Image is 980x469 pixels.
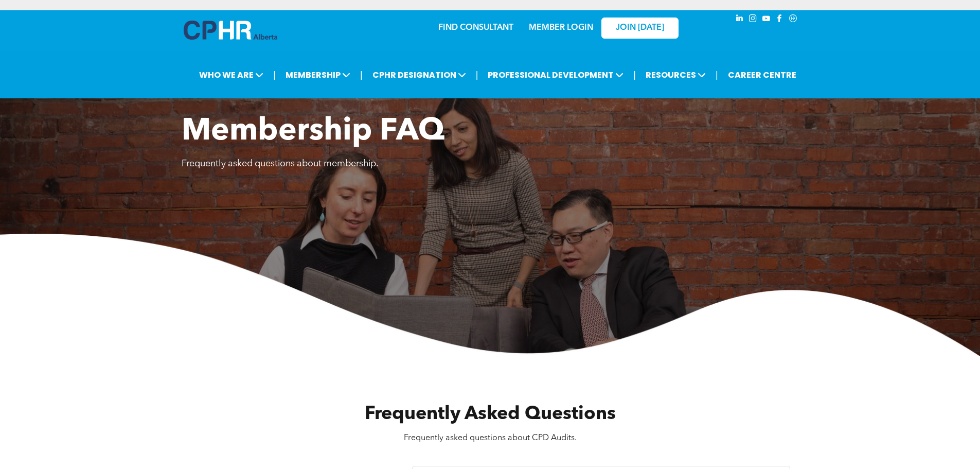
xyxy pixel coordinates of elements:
[360,64,363,85] li: |
[369,65,469,84] span: CPHR DESIGNATION
[633,64,636,85] li: |
[438,24,513,32] a: FIND CONSULTANT
[182,116,444,147] span: Membership FAQ
[273,64,276,85] li: |
[761,13,772,27] a: youtube
[485,65,627,84] span: PROFESSIONAL DEVELOPMENT
[184,21,277,40] img: A blue and white logo for cp alberta
[774,13,786,27] a: facebook
[788,13,799,27] a: Social network
[282,65,353,84] span: MEMBERSHIP
[616,23,664,33] span: JOIN [DATE]
[365,405,616,424] span: Frequently Asked Questions
[747,13,759,27] a: instagram
[476,64,478,85] li: |
[601,18,679,39] a: JOIN [DATE]
[725,65,799,84] a: CAREER CENTRE
[643,65,709,84] span: RESOURCES
[716,64,718,85] li: |
[196,65,266,84] span: WHO WE ARE
[734,13,745,27] a: linkedin
[529,24,593,32] a: MEMBER LOGIN
[404,434,577,442] span: Frequently asked questions about CPD Audits.
[182,159,379,168] span: Frequently asked questions about membership.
